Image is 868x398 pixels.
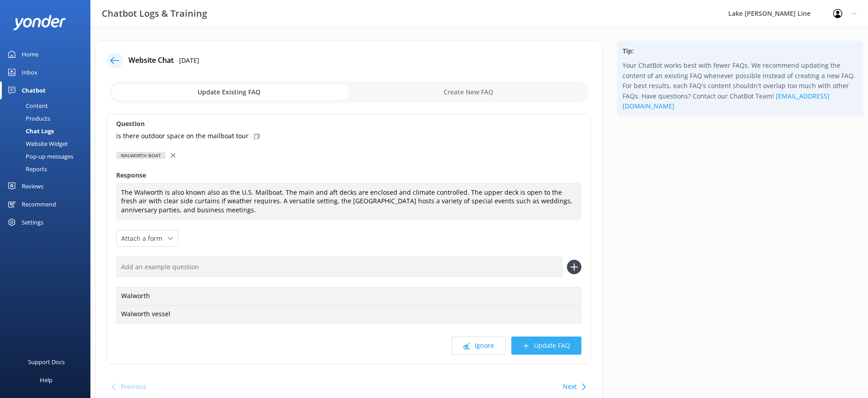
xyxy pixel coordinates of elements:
[5,137,90,150] a: Website Widget
[40,371,52,389] div: Help
[5,125,54,137] div: Chat Logs
[116,305,581,324] div: Walworth vessel
[116,287,581,306] div: Walworth
[116,152,165,159] div: Walworth Boat
[623,92,830,110] a: [EMAIL_ADDRESS][DOMAIN_NAME]
[623,46,858,56] h4: Tip:
[22,45,38,63] div: Home
[563,378,577,396] button: Next
[5,99,48,112] div: Content
[22,195,56,213] div: Recommend
[22,81,46,99] div: Chatbot
[5,150,73,163] div: Pop-up messages
[116,183,581,220] textarea: The Walworth is also known also as the U.S. Mailboat. The main and aft decks are enclosed and cli...
[5,137,68,150] div: Website Widget
[102,6,207,21] h3: Chatbot Logs & Training
[5,163,47,175] div: Reports
[623,61,858,111] p: Your ChatBot works best with fewer FAQs. We recommend updating the content of an existing FAQ whe...
[28,353,65,371] div: Support Docs
[22,177,43,195] div: Reviews
[14,15,66,30] img: yonder-white-logo.png
[116,257,562,277] input: Add an example question
[5,112,90,125] a: Products
[5,112,50,125] div: Products
[452,337,506,355] button: Ignore
[5,150,90,163] a: Pop-up messages
[511,337,581,355] button: Update FAQ
[128,55,174,66] h4: Website Chat
[5,163,90,175] a: Reports
[179,56,199,66] p: [DATE]
[5,125,90,137] a: Chat Logs
[116,131,249,141] p: is there outdoor space on the mailboat tour
[22,63,38,81] div: Inbox
[5,99,90,112] a: Content
[116,119,581,129] label: Question
[116,170,581,180] label: Response
[22,213,43,231] div: Settings
[121,234,168,243] span: Attach a form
